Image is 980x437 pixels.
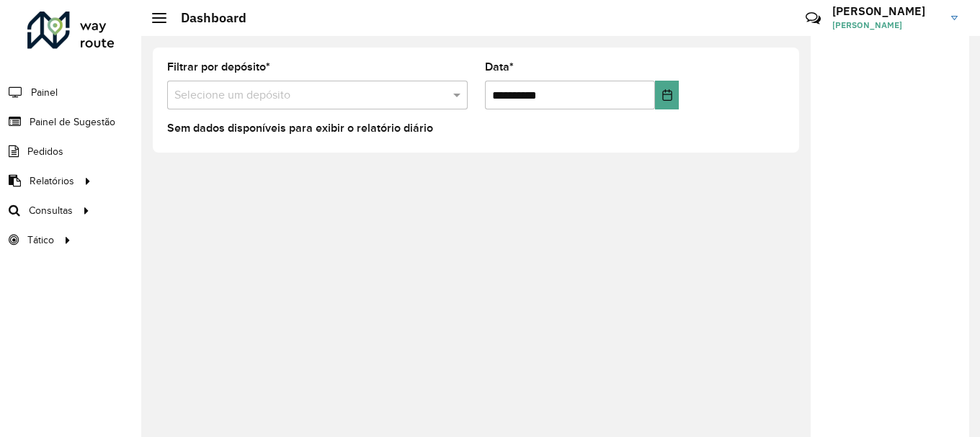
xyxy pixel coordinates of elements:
[167,58,270,76] label: Filtrar por depósito
[31,85,58,100] span: Painel
[832,4,940,18] h3: [PERSON_NAME]
[27,144,63,159] span: Pedidos
[27,233,54,248] span: Tático
[167,120,433,137] label: Sem dados disponíveis para exibir o relatório diário
[798,3,829,34] a: Contato Rápido
[30,174,74,189] span: Relatórios
[29,203,73,218] span: Consultas
[166,10,246,26] h2: Dashboard
[655,81,679,109] button: Choose Date
[30,114,115,130] span: Painel de Sugestão
[485,58,514,76] label: Data
[832,19,940,32] span: [PERSON_NAME]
